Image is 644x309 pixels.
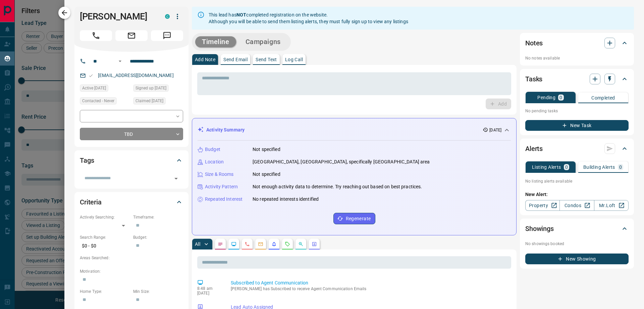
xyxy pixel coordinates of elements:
[80,155,94,166] h2: Tags
[195,57,215,62] p: Add Note
[525,120,629,131] button: New Task
[205,196,243,203] p: Repeated Interest
[559,200,594,211] a: Condos
[231,279,508,286] p: Subscribed to Agent Communication
[80,288,130,295] p: Home Type:
[80,84,130,94] div: Thu Sep 11 2025
[80,152,183,168] div: Tags
[312,241,317,247] svg: Agent Actions
[537,95,555,100] p: Pending
[136,98,163,104] span: Claimed [DATE]
[253,146,280,153] p: Not specified
[205,171,234,178] p: Size & Rooms
[198,124,511,136] div: Activity Summary[DATE]
[239,36,287,47] button: Campaigns
[133,234,183,240] p: Budget:
[525,191,629,198] p: New Alert:
[285,241,290,247] svg: Requests
[525,200,560,211] a: Property
[258,241,263,247] svg: Emails
[136,85,166,91] span: Signed up [DATE]
[209,9,408,28] div: This lead has completed registration on the website. Although you will be able to send them listi...
[115,30,148,41] span: Email
[206,126,245,133] p: Activity Summary
[525,71,629,87] div: Tasks
[231,286,508,291] p: [PERSON_NAME] has Subscribed to receive Agent Communication Emails
[525,221,629,237] div: Showings
[89,73,93,78] svg: Email Valid
[253,171,280,178] p: Not specified
[205,146,220,153] p: Budget
[80,240,130,252] p: $0 - $0
[565,165,568,169] p: 0
[116,57,124,65] button: Open
[80,197,102,207] h2: Criteria
[525,178,629,184] p: No listing alerts available
[80,11,155,22] h1: [PERSON_NAME]
[197,291,221,296] p: [DATE]
[532,165,561,169] p: Listing Alerts
[133,84,183,94] div: Thu Sep 11 2025
[525,241,629,247] p: No showings booked
[80,268,183,274] p: Motivation:
[82,98,114,104] span: Contacted - Never
[253,196,319,203] p: No repeated interests identified
[80,194,183,210] div: Criteria
[245,241,250,247] svg: Calls
[253,183,422,190] p: Not enough activity data to determine. Try reaching out based on best practices.
[171,174,181,183] button: Open
[165,14,170,19] div: condos.ca
[298,241,304,247] svg: Opportunities
[489,127,501,133] p: [DATE]
[218,241,223,247] svg: Notes
[525,38,543,48] h2: Notes
[205,158,224,165] p: Location
[133,97,183,107] div: Thu Sep 11 2025
[80,234,130,240] p: Search Range:
[525,223,554,234] h2: Showings
[133,288,183,295] p: Min Size:
[195,242,200,246] p: All
[271,241,277,247] svg: Listing Alerts
[525,143,543,154] h2: Alerts
[619,165,622,169] p: 0
[525,254,629,264] button: New Showing
[253,158,430,165] p: [GEOGRAPHIC_DATA], [GEOGRAPHIC_DATA], specifically [GEOGRAPHIC_DATA] area
[591,95,615,100] p: Completed
[197,286,221,291] p: 8:48 am
[80,30,112,41] span: Call
[80,214,130,220] p: Actively Searching:
[133,214,183,220] p: Timeframe:
[256,57,277,62] p: Send Text
[82,85,106,91] span: Active [DATE]
[525,35,629,51] div: Notes
[80,128,183,140] div: TBD
[525,141,629,157] div: Alerts
[583,165,615,169] p: Building Alerts
[205,183,238,190] p: Activity Pattern
[231,241,236,247] svg: Lead Browsing Activity
[151,30,183,41] span: Message
[223,57,248,62] p: Send Email
[98,73,174,78] a: [EMAIL_ADDRESS][DOMAIN_NAME]
[285,57,303,62] p: Log Call
[80,255,183,261] p: Areas Searched:
[333,213,375,224] button: Regenerate
[559,95,562,100] p: 0
[525,74,542,84] h2: Tasks
[236,12,246,17] strong: NOT
[594,200,629,211] a: Mr.Loft
[525,106,629,116] p: No pending tasks
[525,55,629,61] p: No notes available
[195,36,236,47] button: Timeline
